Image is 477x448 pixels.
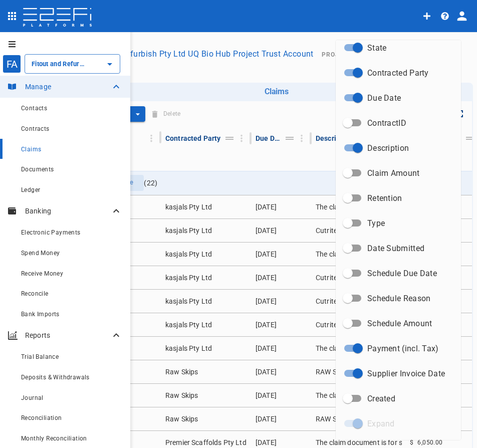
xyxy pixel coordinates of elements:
span: Expand [367,418,395,429]
span: Toggle visibility [338,289,357,308]
span: Toggle visibility [338,389,357,408]
span: Claim Amount [367,167,420,179]
span: Supplier Invoice Date [367,368,445,379]
span: Date Submitted [367,243,424,254]
span: Toggle visibility [338,163,357,182]
span: Due Date [367,92,401,104]
span: Payment (incl. Tax) [367,343,439,354]
span: Description [367,142,409,154]
span: State [367,42,387,54]
span: Toggle visibility [338,213,357,233]
span: Created [367,393,395,404]
span: Retention [367,192,402,204]
span: Toggle visibility [338,239,357,258]
span: Schedule Due Date [367,268,437,279]
span: Toggle visibility [348,138,367,157]
span: Toggle visibility [338,264,357,283]
span: Toggle visibility [338,188,357,207]
span: Schedule Amount [367,318,432,329]
span: Toggle visibility [348,38,367,57]
span: ContractID [367,117,406,129]
span: Toggle visibility [348,88,367,107]
span: Schedule Reason [367,293,431,304]
span: Toggle visibility [348,364,367,383]
span: Toggle visibility [338,113,357,132]
span: Type [367,217,385,229]
span: Toggle visibility [348,339,367,358]
span: Toggle visibility [338,314,357,333]
span: Contracted Party [367,67,429,79]
span: Toggle visibility [348,63,367,82]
